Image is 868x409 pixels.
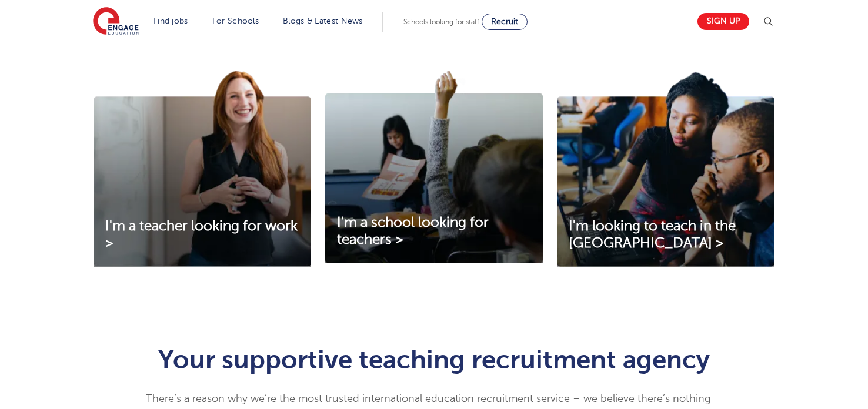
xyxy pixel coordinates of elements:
[491,17,518,26] span: Recruit
[325,71,543,263] img: I'm a school looking for teachers
[94,218,311,252] a: I'm a teacher looking for work >
[482,14,528,30] a: Recruit
[283,16,363,25] a: Blogs & Latest News
[569,218,736,251] span: I'm looking to teach in the [GEOGRAPHIC_DATA] >
[105,218,298,251] span: I'm a teacher looking for work >
[212,16,259,25] a: For Schools
[325,214,543,249] a: I'm a school looking for teachers >
[697,13,749,30] a: Sign up
[557,218,774,252] a: I'm looking to teach in the [GEOGRAPHIC_DATA] >
[93,7,139,36] img: Engage Education
[557,71,774,267] img: I'm looking to teach in the UK
[337,214,489,247] span: I'm a school looking for teachers >
[94,71,311,267] img: I'm a teacher looking for work
[403,18,479,26] span: Schools looking for staff
[153,16,188,25] a: Find jobs
[146,347,723,373] h1: Your supportive teaching recruitment agency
